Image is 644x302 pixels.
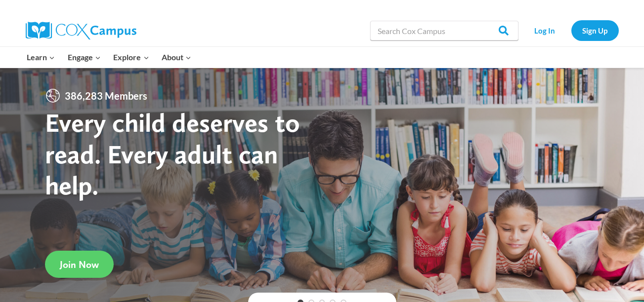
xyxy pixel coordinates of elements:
[21,47,198,68] nav: Primary Navigation
[113,51,149,64] span: Explore
[523,20,566,40] a: Log In
[523,20,619,40] nav: Secondary Navigation
[45,251,114,278] a: Join Now
[68,51,101,64] span: Engage
[60,259,99,270] span: Join Now
[26,22,136,39] img: Cox Campus
[61,88,151,104] span: 386,283 Members
[162,51,191,64] span: About
[370,21,518,40] input: Search Cox Campus
[27,51,55,64] span: Learn
[571,20,619,40] a: Sign Up
[45,107,300,201] strong: Every child deserves to read. Every adult can help.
